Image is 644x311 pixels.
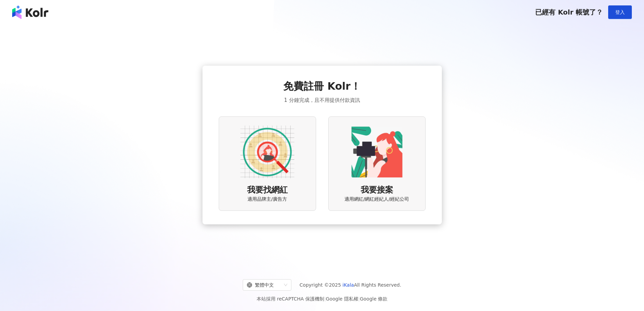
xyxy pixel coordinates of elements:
[284,96,360,104] span: 1 分鐘完成，且不用提供付款資訊
[350,125,404,179] img: KOL identity option
[360,296,387,302] a: Google 條款
[240,125,294,179] img: AD identity option
[608,5,632,19] button: 登入
[300,281,401,289] span: Copyright © 2025 All Rights Reserved.
[344,196,409,203] span: 適用網紅/網紅經紀人/經紀公司
[615,9,625,15] span: 登入
[283,79,361,93] span: 免費註冊 Kolr！
[361,184,393,196] span: 我要接案
[12,5,48,19] img: logo
[247,280,281,290] div: 繁體中文
[247,196,287,203] span: 適用品牌主/廣告方
[257,295,387,303] span: 本站採用 reCAPTCHA 保護機制
[535,8,603,16] span: 已經有 Kolr 帳號了？
[358,296,360,302] span: |
[326,296,358,302] a: Google 隱私權
[342,282,354,288] a: iKala
[324,296,326,302] span: |
[247,184,288,196] span: 我要找網紅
